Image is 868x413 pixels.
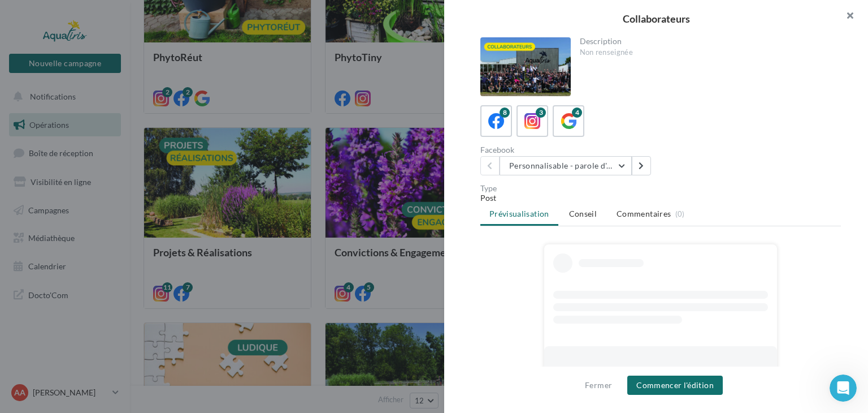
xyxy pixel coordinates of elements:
[580,48,832,58] div: Non renseignée
[569,209,597,218] span: Conseil
[480,184,841,192] div: Type
[480,192,841,204] div: Post
[572,107,582,118] div: 4
[580,37,832,45] div: Description
[462,14,850,24] div: Collaborateurs
[500,107,510,118] div: 8
[830,375,857,402] iframe: Intercom live chat
[675,209,685,218] span: (0)
[500,156,632,175] button: Personnalisable - parole d'experts
[580,378,617,392] button: Fermer
[617,208,671,220] span: Commentaires
[480,146,656,154] div: Facebook
[627,376,723,395] button: Commencer l'édition
[536,107,546,118] div: 3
